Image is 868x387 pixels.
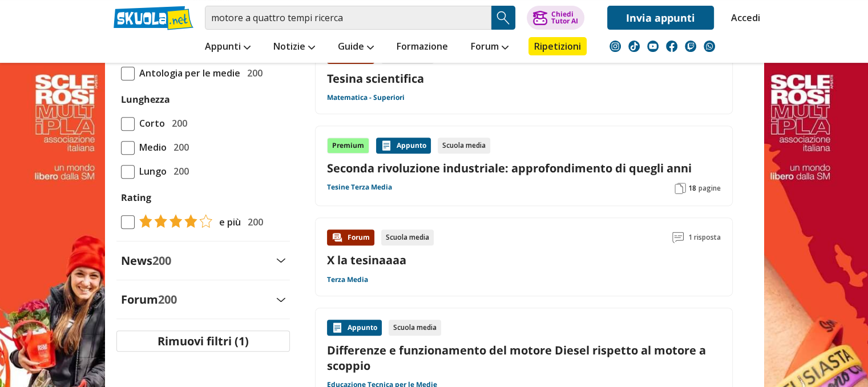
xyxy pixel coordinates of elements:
[551,11,578,25] div: Chiedi Tutor AI
[381,140,392,151] img: Appunti contenuto
[376,138,431,154] div: Appunto
[491,6,515,30] button: Search Button
[495,9,512,26] img: Cerca appunti, riassunti o versioni
[158,292,177,307] span: 200
[327,252,406,268] a: X la tesinaaaa
[327,93,405,102] a: Matematica - Superiori
[135,164,167,179] span: Lungo
[121,190,285,205] label: Rating
[152,253,171,268] span: 200
[276,258,285,263] img: Apri e chiudi sezione
[116,330,290,352] button: Rimuovi filtri (1)
[628,41,640,52] img: tiktok
[121,93,170,106] label: Lunghezza
[169,164,189,179] span: 200
[327,320,382,336] div: Appunto
[666,41,677,52] img: facebook
[243,215,263,229] span: 200
[394,37,451,58] a: Formazione
[135,214,212,228] img: tasso di risposta 4+
[202,37,253,58] a: Appunti
[121,253,171,268] label: News
[327,275,368,284] a: Terza Media
[332,232,343,243] img: Forum contenuto
[675,183,686,194] img: Pagine
[685,41,696,52] img: twitch
[121,292,177,307] label: Forum
[647,41,659,52] img: youtube
[731,6,755,30] a: Accedi
[327,342,721,373] a: Differenze e funzionamento del motore Diesel rispetto al motore a scoppio
[327,183,392,192] a: Tesine Terza Media
[135,140,167,155] span: Medio
[438,138,490,154] div: Scuola media
[704,41,715,52] img: WhatsApp
[672,232,684,243] img: Commenti lettura
[332,322,343,333] img: Appunti contenuto
[527,6,584,30] button: ChiediTutor AI
[327,138,369,154] div: Premium
[327,229,374,245] div: Forum
[327,71,424,86] a: Tesina scientifica
[688,229,721,245] span: 1 risposta
[167,116,187,131] span: 200
[468,37,511,58] a: Forum
[389,320,441,336] div: Scuola media
[607,6,714,30] a: Invia appunti
[609,41,621,52] img: instagram
[276,297,285,302] img: Apri e chiudi sezione
[205,6,491,30] input: Cerca appunti, riassunti o versioni
[135,116,165,131] span: Corto
[271,37,318,58] a: Notizie
[243,66,263,80] span: 200
[688,184,696,193] span: 18
[135,66,240,80] span: Antologia per le medie
[215,215,241,229] span: e più
[335,37,377,58] a: Guide
[169,140,189,155] span: 200
[381,229,434,245] div: Scuola media
[699,184,721,193] span: pagine
[327,160,721,176] a: Seconda rivoluzione industriale: approfondimento di quegli anni
[528,37,587,55] a: Ripetizioni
